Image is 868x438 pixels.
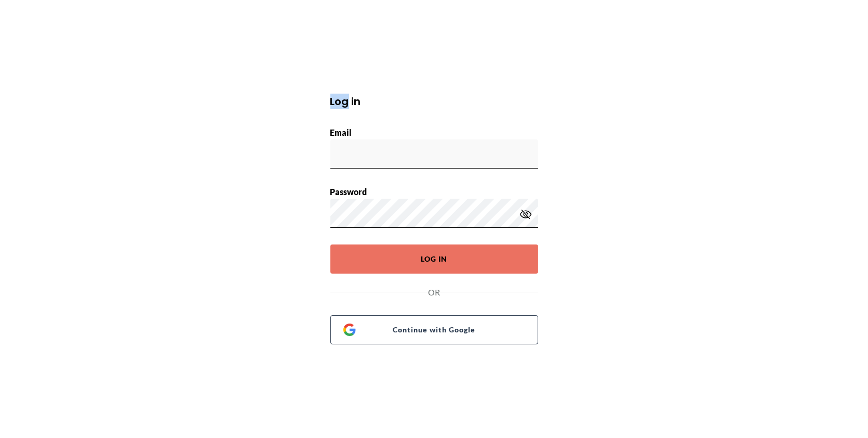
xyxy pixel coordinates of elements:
h1: Log in [330,94,538,109]
span: Continue with Google [356,323,525,337]
a: Continue with Google [330,315,538,344]
label: Email [330,127,352,137]
label: Password [330,187,367,197]
div: OR [330,286,538,299]
button: Log In [330,244,538,274]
